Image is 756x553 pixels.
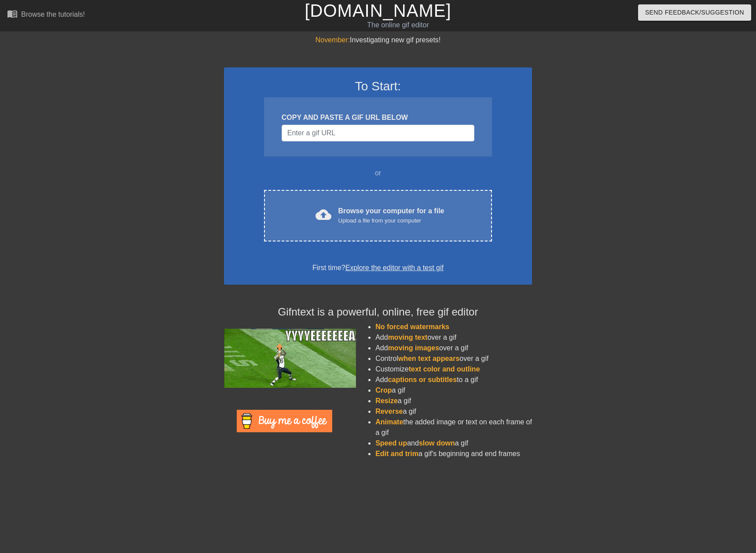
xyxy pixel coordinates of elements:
li: and a gif [375,438,532,449]
button: Send Feedback/Suggestion [638,4,751,21]
a: [DOMAIN_NAME] [305,1,451,20]
span: cloud_upload [316,207,331,223]
li: a gif [375,385,532,396]
div: Browse the tutorials! [21,11,85,18]
h4: Gifntext is a powerful, online, free gif editor [224,306,532,319]
div: Investigating new gif presets! [224,35,532,45]
span: Send Feedback/Suggestion [645,7,744,18]
span: No forced watermarks [375,323,449,330]
div: Browse your computer for a file [338,206,444,225]
input: Username [282,125,474,141]
span: moving images [388,344,439,352]
span: slow down [419,439,455,447]
li: a gif's beginning and end frames [375,449,532,459]
li: a gif [375,396,532,406]
span: menu_book [7,8,18,19]
li: a gif [375,406,532,417]
span: Speed up [375,439,407,447]
li: the added image or text on each frame of a gif [375,417,532,438]
a: Browse the tutorials! [7,8,85,22]
span: November: [316,36,350,44]
div: The online gif editor [257,20,540,30]
span: moving text [388,334,428,341]
span: Resize [375,397,398,405]
div: First time? [235,263,521,273]
a: Explore the editor with a test gif [345,264,444,271]
li: Add over a gif [375,332,532,343]
span: Reverse [375,408,403,415]
span: Animate [375,418,403,426]
li: Add to a gif [375,375,532,385]
img: football_small.gif [224,329,356,388]
span: text color and outline [409,365,480,373]
li: Control over a gif [375,353,532,364]
h3: To Start: [235,79,521,94]
span: when text appears [398,355,460,362]
div: Upload a file from your computer [338,216,444,225]
div: COPY AND PASTE A GIF URL BELOW [282,112,474,123]
span: Edit and trim [375,450,418,457]
li: Customize [375,364,532,375]
img: Buy Me A Coffee [237,410,332,432]
li: Add over a gif [375,343,532,353]
span: captions or subtitles [388,376,457,383]
div: or [247,168,509,178]
span: Crop [375,386,392,394]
